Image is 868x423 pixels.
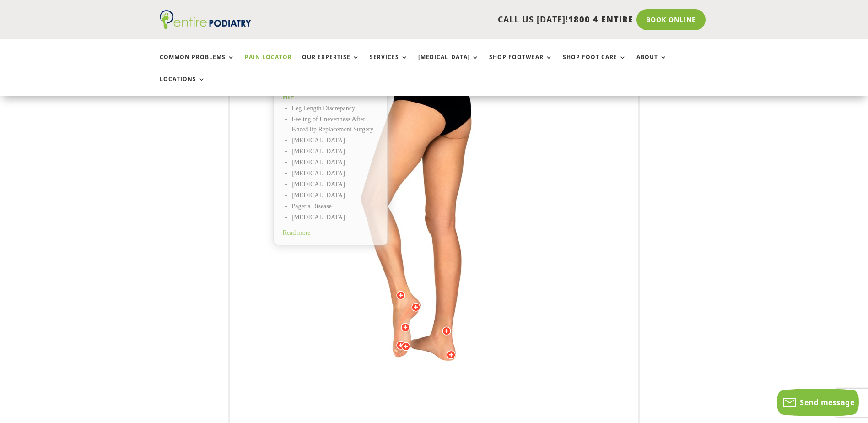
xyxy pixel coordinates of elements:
[292,190,378,201] li: [MEDICAL_DATA]
[800,397,854,407] span: Send message
[777,389,859,416] button: Send message
[418,54,479,74] a: [MEDICAL_DATA]
[292,212,378,223] li: [MEDICAL_DATA]
[292,179,378,190] li: [MEDICAL_DATA]
[160,76,205,96] a: Locations
[636,54,667,74] a: About
[245,54,292,74] a: Pain Locator
[160,54,235,74] a: Common Problems
[292,136,378,146] li: [MEDICAL_DATA]
[568,14,633,25] span: 1800 4 ENTIRE
[292,201,378,212] li: Paget’s Disease
[636,9,706,30] a: Book Online
[308,43,561,409] img: 130.jpg
[160,22,251,31] a: Entire Podiatry
[273,85,388,255] a: Hip Leg Length Discrepancy Feeling of Unevenness After Knee/Hip Replacement Surgery [MEDICAL_DATA...
[302,54,360,74] a: Our Expertise
[292,168,378,179] li: [MEDICAL_DATA]
[160,10,251,29] img: logo (1)
[489,54,553,74] a: Shop Footwear
[292,103,378,114] li: Leg Length Discrepancy
[563,54,626,74] a: Shop Foot Care
[283,229,311,236] span: Read more
[370,54,408,74] a: Services
[283,92,378,101] h2: Hip
[292,157,378,168] li: [MEDICAL_DATA]
[292,146,378,157] li: [MEDICAL_DATA]
[292,114,378,136] li: Feeling of Unevenness After Knee/Hip Replacement Surgery
[286,14,633,26] p: CALL US [DATE]!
